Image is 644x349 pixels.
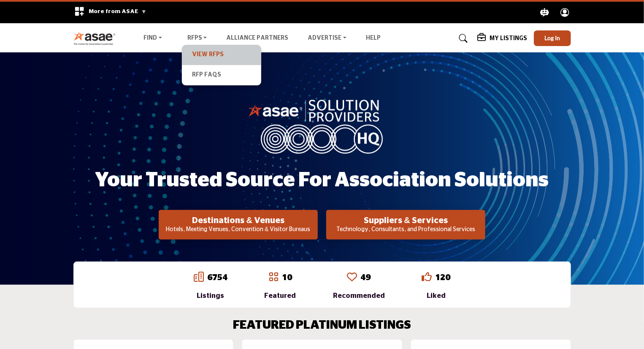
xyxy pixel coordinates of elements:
[69,2,152,23] div: More from ASAE
[366,35,381,41] a: Help
[326,210,485,240] button: Suppliers & Services Technology, Consultants, and Professional Services
[422,272,432,282] i: Go to Liked
[544,34,560,41] span: Log In
[282,273,292,282] a: 10
[268,272,279,284] a: Go to Featured
[207,273,227,282] a: 6754
[186,69,257,81] a: RFP FAQs
[422,291,450,301] div: Liked
[194,291,227,301] div: Listings
[233,319,411,333] h2: FEATURED PLATINUM LISTINGS
[329,226,483,234] p: Technology, Consultants, and Professional Services
[478,33,528,44] div: My Listings
[226,35,288,41] a: Alliance Partners
[333,291,385,301] div: Recommended
[73,31,120,45] img: Site Logo
[181,33,213,44] a: RFPs
[435,273,450,282] a: 120
[302,33,352,44] a: Advertise
[95,167,549,194] h1: Your Trusted Source for Association Solutions
[89,8,146,14] span: More from ASAE
[138,33,168,44] a: Find
[360,273,371,282] a: 49
[161,215,315,226] h2: Destinations & Venues
[490,35,528,42] h5: My Listings
[248,98,396,153] img: image
[186,49,257,61] a: View RFPs
[161,226,315,234] p: Hotels, Meeting Venues, Convention & Visitor Bureaus
[264,291,296,301] div: Featured
[451,32,473,45] a: Search
[347,272,357,284] a: Go to Recommended
[159,210,318,240] button: Destinations & Venues Hotels, Meeting Venues, Convention & Visitor Bureaus
[534,30,571,46] button: Log In
[329,215,483,226] h2: Suppliers & Services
